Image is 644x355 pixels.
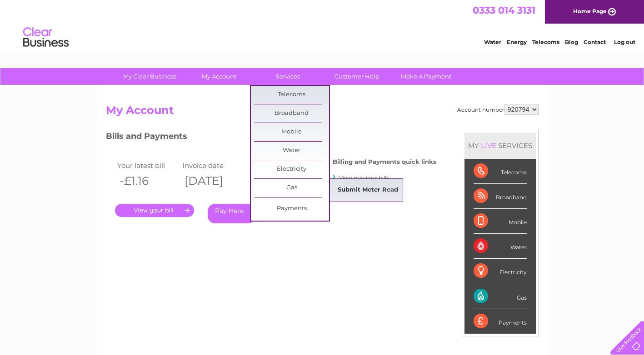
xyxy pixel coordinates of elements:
[108,5,537,44] div: Clear Business is a trading name of Verastar Limited (registered in [GEOGRAPHIC_DATA] No. 3667643...
[23,24,69,51] img: logo.png
[208,204,255,223] a: Pay Here
[254,200,329,218] a: Payments
[484,39,501,45] a: Water
[474,259,527,284] div: Electricity
[115,159,180,172] td: Your latest bill
[474,234,527,259] div: Water
[474,159,527,184] div: Telecoms
[474,284,527,309] div: Gas
[180,159,245,172] td: Invoice date
[254,104,329,123] a: Broadband
[389,68,464,85] a: Make A Payment
[254,123,329,141] a: Mobile
[474,309,527,334] div: Payments
[320,68,394,85] a: Customer Help
[330,181,405,199] a: Submit Meter Read
[254,179,329,197] a: Gas
[474,209,527,234] div: Mobile
[457,104,539,115] div: Account number
[106,130,436,146] h3: Bills and Payments
[112,68,187,85] a: My Clear Business
[333,158,436,165] h4: Billing and Payments quick links
[254,142,329,160] a: Water
[532,39,559,45] a: Telecoms
[254,86,329,104] a: Telecoms
[180,172,245,190] th: [DATE]
[565,39,578,45] a: Blog
[474,184,527,209] div: Broadband
[106,104,539,121] h2: My Account
[181,68,256,85] a: My Account
[473,5,535,16] a: 0333 014 3131
[254,160,329,178] a: Electricity
[507,39,527,45] a: Energy
[250,68,325,85] a: Services
[614,39,635,45] a: Log out
[339,174,389,181] a: View previous bills
[584,39,606,45] a: Contact
[115,172,180,190] th: -£1.16
[464,133,536,158] div: MY SERVICES
[115,204,194,217] a: .
[479,141,498,150] div: LIVE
